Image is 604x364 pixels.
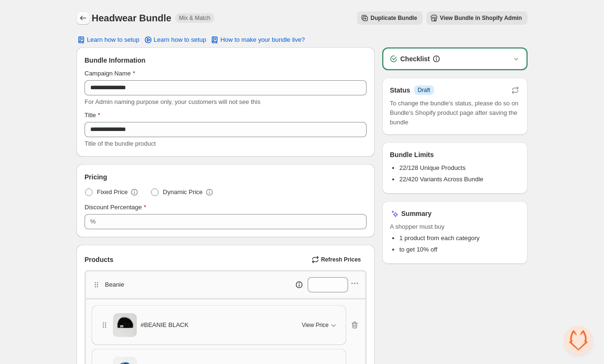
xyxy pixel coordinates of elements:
span: To change the bundle's status, please do so on Bundle's Shopify product page after saving the bundle [390,99,520,127]
span: Dynamic Price [163,187,203,197]
span: A shopper must buy [390,222,520,232]
li: 1 product from each category [399,233,520,243]
a: Learn how to setup [138,33,212,47]
span: Refresh Prices [321,256,361,263]
span: For Admin naming purpose only, your customers will not see this [85,98,260,105]
span: Products [85,255,113,264]
h3: Summary [401,209,432,218]
button: Learn how to setup [71,33,145,47]
h3: Status [390,85,410,95]
div: Open chat [564,326,593,355]
label: Discount Percentage [85,203,146,212]
span: View Price [302,321,329,329]
span: Mix & Match [179,14,210,22]
span: Duplicate Bundle [370,14,417,22]
p: Beanie [105,280,124,289]
span: #BEANIE BLACK [141,320,189,330]
button: Duplicate Bundle [357,11,423,25]
button: Back [76,11,90,25]
button: How to make your bundle live? [204,33,311,47]
span: Draft [418,86,430,94]
span: Title of the bundle product [85,140,156,147]
img: #BEANIE BLACK [113,310,137,340]
label: Title [85,111,100,120]
h3: Bundle Limits [390,150,434,159]
button: Refresh Prices [308,253,367,266]
div: % [90,217,96,226]
span: Pricing [85,172,107,182]
label: Campaign Name [85,69,135,78]
h1: Headwear Bundle [92,12,171,24]
span: Bundle Information [85,56,145,65]
span: Learn how to setup [154,36,207,44]
li: to get 10% off [399,245,520,254]
span: Learn how to setup [87,36,140,44]
button: View Price [296,317,344,333]
span: 22/420 Variants Across Bundle [399,176,483,183]
span: 22/128 Unique Products [399,164,465,171]
span: View Bundle in Shopify Admin [440,14,522,22]
span: How to make your bundle live? [220,36,305,44]
span: Fixed Price [97,187,128,197]
button: View Bundle in Shopify Admin [426,11,528,25]
h3: Checklist [400,54,430,64]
